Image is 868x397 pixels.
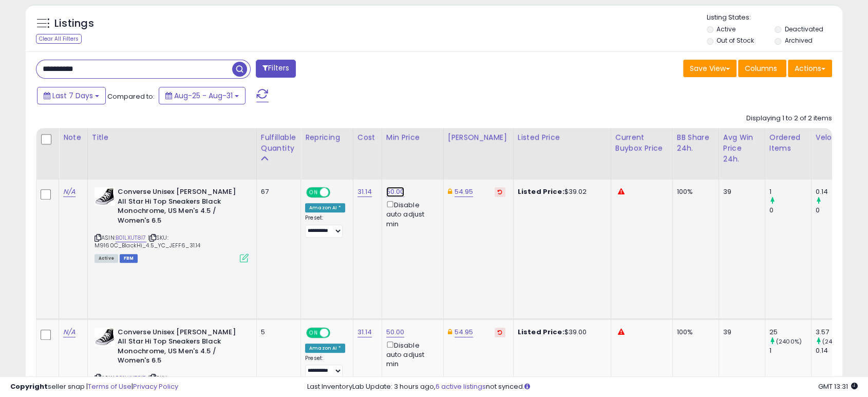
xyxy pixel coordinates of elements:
a: 50.00 [386,187,405,197]
div: Avg Win Price 24h. [723,132,761,165]
div: BB Share 24h. [677,132,714,154]
div: Velocity [816,132,853,143]
span: | SKU: M9160C_BlackHi_4.5_YC_JEFF6_31.14 [95,233,201,249]
span: FBM [120,254,138,263]
span: ON [307,188,320,197]
b: Listed Price: [518,187,564,196]
a: Privacy Policy [133,382,178,391]
div: Min Price [386,132,439,143]
div: Ordered Items [769,132,807,154]
span: Compared to: [107,92,155,101]
a: 31.14 [357,187,372,197]
a: 6 active listings [436,382,486,391]
img: 41hJfq5KQnS._SL40_.jpg [95,328,115,346]
div: $39.00 [518,328,603,337]
div: Cost [357,132,378,143]
div: 3.57 [816,328,857,337]
div: 25 [769,328,811,337]
a: 31.14 [357,327,372,337]
a: 54.95 [455,327,474,337]
button: Filters [256,60,296,78]
a: 50.00 [386,327,405,337]
div: ASIN: [95,187,249,261]
b: Converse Unisex [PERSON_NAME] All Star Hi Top Sneakers Black Monochrome, US Men's 4.5 / Women's 6.5 [118,328,242,368]
a: N/A [63,327,76,337]
div: Preset: [305,355,345,378]
span: OFF [329,188,345,197]
div: Title [92,132,252,143]
div: 39 [723,187,757,196]
div: Listed Price [518,132,607,143]
div: Clear All Filters [36,34,82,44]
span: Aug-25 - Aug-31 [174,91,233,101]
button: Actions [788,60,832,77]
div: 1 [769,346,811,355]
label: Deactivated [785,25,823,33]
button: Columns [738,60,786,77]
div: 1 [769,187,811,196]
div: Disable auto adjust min [386,199,436,229]
p: Listing States: [707,13,842,23]
div: 0.14 [816,187,857,196]
a: N/A [63,187,76,197]
div: Disable auto adjust min [386,339,436,369]
div: Current Buybox Price [615,132,668,154]
button: Aug-25 - Aug-31 [159,87,246,104]
button: Last 7 Days [37,87,106,104]
small: (2400%) [776,337,802,346]
div: [PERSON_NAME] [448,132,509,143]
div: 39 [723,328,757,337]
div: Amazon AI * [305,203,345,212]
span: Last 7 Days [52,91,93,101]
div: Note [63,132,83,143]
a: B01LXUT8I7 [116,233,146,242]
small: (2450%) [822,337,847,346]
div: Amazon AI * [305,344,345,353]
span: OFF [329,328,345,337]
div: 100% [677,187,711,196]
div: Displaying 1 to 2 of 2 items [746,114,832,123]
b: Listed Price: [518,327,564,337]
button: Save View [683,60,737,77]
div: 100% [677,328,711,337]
div: Fulfillable Quantity [261,132,296,154]
strong: Copyright [10,382,48,391]
b: Converse Unisex [PERSON_NAME] All Star Hi Top Sneakers Black Monochrome, US Men's 4.5 / Women's 6.5 [118,187,242,228]
div: Preset: [305,214,345,238]
div: $39.02 [518,187,603,196]
span: 2025-09-8 13:31 GMT [818,382,858,391]
div: Last InventoryLab Update: 3 hours ago, not synced. [307,382,858,392]
a: Terms of Use [88,382,131,391]
span: ON [307,328,320,337]
div: Repricing [305,132,349,143]
h5: Listings [54,16,94,31]
div: 0 [816,206,857,215]
div: 0.14 [816,346,857,355]
label: Out of Stock [716,36,754,45]
span: Columns [745,63,777,74]
label: Active [716,25,735,33]
label: Archived [785,36,813,45]
a: 54.95 [455,187,474,197]
div: 0 [769,206,811,215]
div: 67 [261,187,293,196]
div: seller snap | | [10,382,178,392]
span: All listings currently available for purchase on Amazon [95,254,118,263]
img: 41hJfq5KQnS._SL40_.jpg [95,187,115,206]
div: 5 [261,328,293,337]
